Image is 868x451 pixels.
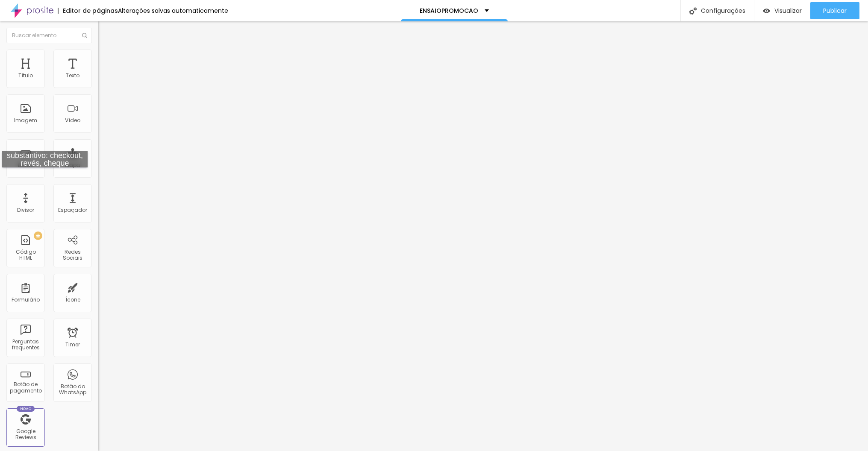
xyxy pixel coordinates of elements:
[18,73,33,79] div: Título
[18,162,34,168] div: Botão
[9,339,42,351] div: Perguntas frequentes
[12,297,40,303] div: Formulário
[65,342,80,348] div: Timer
[66,73,79,79] div: Texto
[56,384,89,396] div: Botão do WhatsApp
[763,7,770,15] img: view-1.svg
[65,297,80,303] div: Ícone
[9,249,42,261] div: Código HTML
[65,117,80,123] div: Vídeo
[82,33,87,38] img: Icone
[9,428,42,441] div: Google Reviews
[17,207,34,213] div: Divisor
[754,2,810,19] button: Visualizar
[420,8,478,14] p: ENSAIOPROMOCAO
[58,207,87,213] div: Espaçador
[823,7,847,14] span: Publicar
[118,8,228,14] div: Alterações salvas automaticamente
[689,7,697,15] img: Icone
[98,21,868,451] iframe: Editor
[9,381,42,394] div: Botão de pagamento
[6,28,92,43] input: Buscar elemento
[14,117,37,123] div: Imagem
[17,406,35,412] div: Novo
[65,162,80,168] div: Mapa
[58,8,118,14] div: Editor de páginas
[774,7,802,14] span: Visualizar
[56,249,89,261] div: Redes Sociais
[810,2,859,19] button: Publicar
